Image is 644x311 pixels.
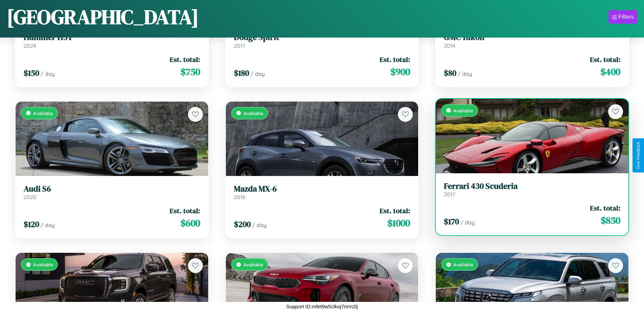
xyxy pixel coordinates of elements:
[234,32,410,49] a: Dodge Spirit2017
[170,206,200,216] span: Est. total:
[24,194,37,200] span: 2020
[286,302,358,311] p: Support ID: mfet9w5clkoj7nrm2lj
[636,142,641,169] div: Give Feedback
[24,42,36,49] span: 2024
[7,3,199,31] h1: [GEOGRAPHIC_DATA]
[444,42,455,49] span: 2014
[181,65,200,79] span: $ 750
[444,191,455,198] span: 2017
[41,222,55,228] span: / day
[24,32,200,42] h3: Hummer H3T
[33,110,53,116] span: Available
[234,67,249,79] span: $ 180
[234,184,410,201] a: Mazda MX-62016
[243,110,263,116] span: Available
[234,194,245,200] span: 2016
[251,70,265,77] span: / day
[458,70,472,77] span: / day
[380,206,410,216] span: Est. total:
[453,262,473,267] span: Available
[41,70,55,77] span: / day
[390,65,410,79] span: $ 900
[444,67,456,79] span: $ 80
[444,181,620,191] h3: Ferrari 430 Scuderia
[181,216,200,230] span: $ 600
[24,219,39,230] span: $ 120
[24,184,200,194] h3: Audi S6
[234,42,245,49] span: 2017
[234,184,410,194] h3: Mazda MX-6
[590,54,620,64] span: Est. total:
[460,219,475,226] span: / day
[444,32,620,42] h3: GMC Yukon
[33,262,53,267] span: Available
[600,65,620,79] span: $ 400
[387,216,410,230] span: $ 1000
[444,181,620,198] a: Ferrari 430 Scuderia2017
[243,262,263,267] span: Available
[453,108,473,113] span: Available
[24,67,39,79] span: $ 150
[444,216,459,227] span: $ 170
[618,14,634,20] div: Filters
[444,32,620,49] a: GMC Yukon2014
[609,10,637,24] button: Filters
[170,54,200,64] span: Est. total:
[601,214,620,227] span: $ 850
[380,54,410,64] span: Est. total:
[234,219,251,230] span: $ 200
[590,203,620,213] span: Est. total:
[24,32,200,49] a: Hummer H3T2024
[252,222,266,228] span: / day
[24,184,200,201] a: Audi S62020
[234,32,410,42] h3: Dodge Spirit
